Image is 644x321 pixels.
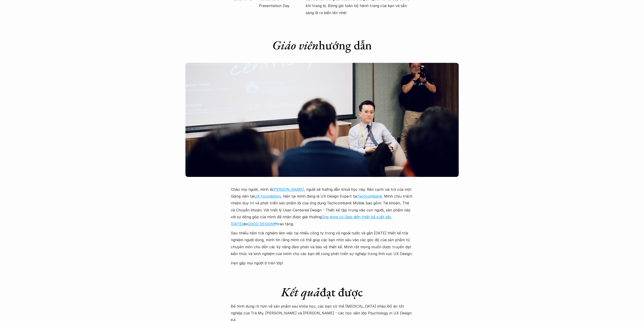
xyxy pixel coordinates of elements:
p: Hẹn gặp mọi người ở trên lớp! [231,260,413,266]
em: Giáo viên [272,37,319,53]
h1: đạt được [231,285,413,299]
p: Chào mọi người, mình là , người sẽ hướng dẫn khoá học này. Bên cạnh vai trò của một Giảng viên tạ... [231,186,413,227]
a: [PERSON_NAME] [273,187,304,192]
p: Sau nhiều năm trải nghiệm làm việc tại nhiều công ty trong và ngoài nước và gần [DATE] thiết kế t... [231,230,413,257]
a: UX Foundation [254,194,281,198]
h1: hướng dẫn [231,38,413,53]
a: GOOD DESIGN® [248,222,277,226]
a: Ứng dụng có Giao diện thiết kế xuất sắc [DATE] [231,215,393,226]
a: Techcombank [357,194,382,198]
em: Kết quả [281,284,320,300]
